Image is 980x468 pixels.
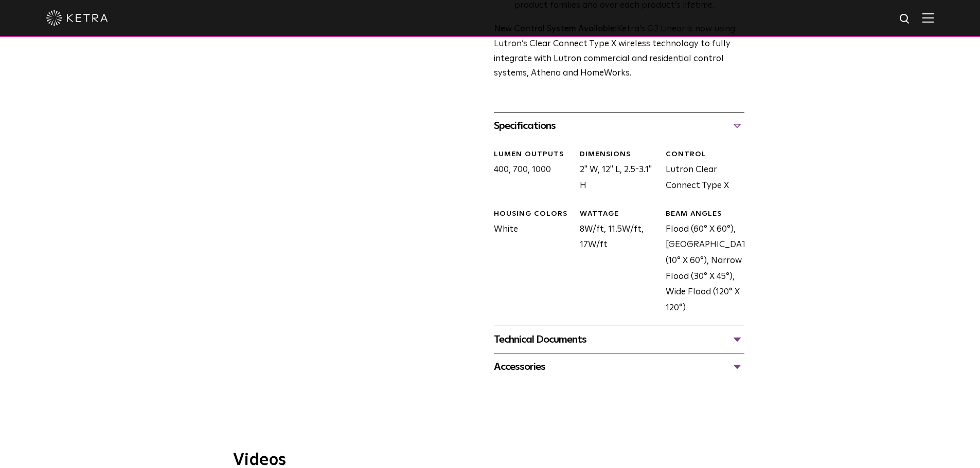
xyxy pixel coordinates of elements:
div: Lutron Clear Connect Type X [658,149,744,194]
div: Accessories [494,359,744,375]
img: Hamburger%20Nav.svg [922,13,934,23]
div: 2" W, 12" L, 2.5-3.1" H [572,149,658,194]
div: LUMEN OUTPUTS [494,149,572,160]
div: BEAM ANGLES [666,209,744,219]
div: Specifications [494,118,744,134]
div: 8W/ft, 11.5W/ft, 17W/ft [572,209,658,316]
img: ketra-logo-2019-white [46,10,108,26]
div: HOUSING COLORS [494,209,572,219]
div: White [486,209,572,316]
div: Flood (60° X 60°), [GEOGRAPHIC_DATA] (10° X 60°), Narrow Flood (30° X 45°), Wide Flood (120° X 120°) [658,209,744,316]
div: Technical Documents [494,331,744,348]
div: DIMENSIONS [580,149,658,160]
div: CONTROL [666,149,744,160]
p: Ketra’s G2 Linear is now using Lutron’s Clear Connect Type X wireless technology to fully integra... [494,22,744,82]
div: 400, 700, 1000 [486,149,572,194]
img: search icon [899,13,912,26]
div: WATTAGE [580,209,658,219]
